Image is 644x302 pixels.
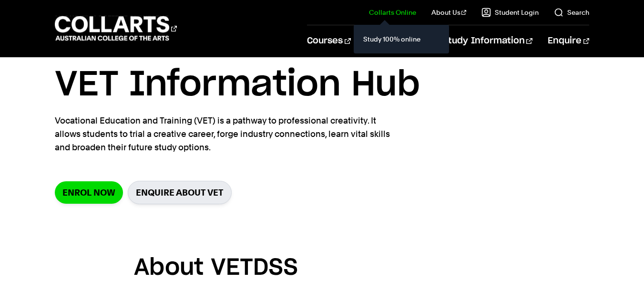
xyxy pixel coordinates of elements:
[431,8,467,17] a: About Us
[55,15,177,42] div: Go to homepage
[443,25,532,57] a: Study Information
[55,63,589,106] h1: VET Information Hub
[55,181,123,204] a: Enrol Now
[128,181,232,204] a: Enquire about VET
[548,25,589,57] a: Enquire
[134,250,511,287] h3: About VETDSS
[361,32,441,46] a: Study 100% online
[369,8,416,17] a: Collarts Online
[307,25,350,57] a: Courses
[554,8,589,17] a: Search
[481,8,539,17] a: Student Login
[55,114,403,154] p: Vocational Education and Training (VET) is a pathway to professional creativity. It allows studen...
